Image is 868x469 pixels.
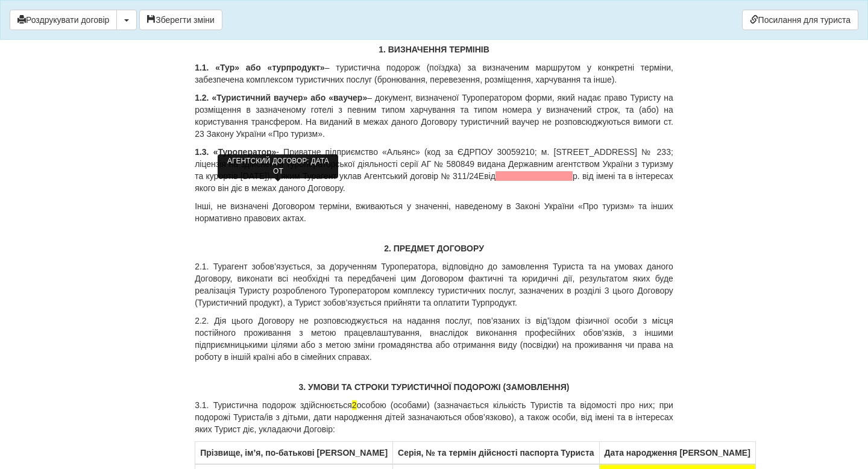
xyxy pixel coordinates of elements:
[195,43,673,55] p: 1. ВИЗНАЧЕННЯ ТЕРМІНІВ
[195,442,393,465] th: Прізвище, ім’я, по-батькові [PERSON_NAME]
[195,93,367,102] b: 1.2. «Туристичний ваучер» або «ваучер»
[195,146,673,194] p: - Приватне підприємство «Альянс» (код за ЄДРПОУ 30059210; м. [STREET_ADDRESS] № 233; ліцензія на ...
[599,442,755,465] th: Дата народження [PERSON_NAME]
[139,10,222,30] button: Зберегти зміни
[393,442,599,465] th: Серія, № та термін дійсності паспорта Туриста
[195,381,673,393] p: 3. УМОВИ ТА СТРОКИ ТУРИСТИЧНОЇ ПОДОРОЖІ (ЗАМОВЛЕННЯ)
[195,315,673,363] p: 2.2. Дія цього Договору не розповсюджується на надання послуг, пов’язаних із від’їздом фізичної о...
[195,399,673,435] p: 3.1. Туристична подорож здійснюється особою (особами) (зазначається кількість Туристів та відомос...
[195,242,673,254] p: 2. ПРЕДМЕТ ДОГОВОРУ
[195,147,276,157] b: 1.3. «Туроператор»
[10,10,117,30] button: Роздрукувати договір
[352,400,357,410] span: 2
[195,92,673,140] p: – документ, визначеної Туроператором форми, який надає право Туристу на розміщення в зазначеному ...
[195,260,673,309] p: 2.1. Турагент зобов’язується, за дорученням Туроператора, відповідно до замовлення Туриста та на ...
[742,10,858,30] a: Посилання для туриста
[195,200,673,224] p: Інші, не визначені Договором терміни, вживаються у значенні, наведеному в Законі України «Про тур...
[218,154,338,178] div: АГЕНТСКИЙ ДОГОВОР: ДАТА ОТ
[195,63,324,72] b: 1.1. «Тур» або «турпродукт»
[195,61,673,86] p: – туристична подорож (поїздка) за визначеним маршрутом у конкретні терміни, забезпечена комплексо...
